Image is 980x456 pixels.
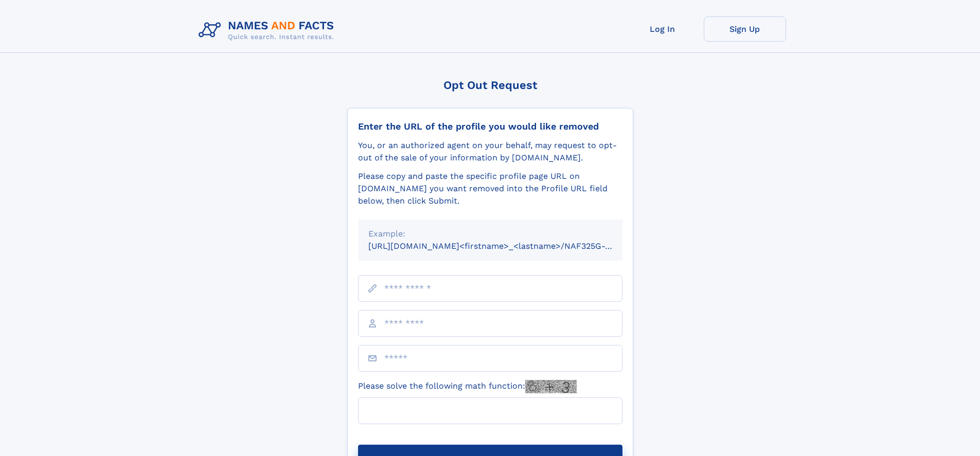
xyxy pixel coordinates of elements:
[621,16,704,42] a: Log In
[704,16,786,42] a: Sign Up
[358,170,622,207] div: Please copy and paste the specific profile page URL on [DOMAIN_NAME] you want removed into the Pr...
[368,228,612,240] div: Example:
[368,241,642,251] small: [URL][DOMAIN_NAME]<firstname>_<lastname>/NAF325G-xxxxxxxx
[358,139,622,164] div: You, or an authorized agent on your behalf, may request to opt-out of the sale of your informatio...
[194,16,343,44] img: Logo Names and Facts
[347,79,633,92] div: Opt Out Request
[358,121,622,132] div: Enter the URL of the profile you would like removed
[358,380,577,393] label: Please solve the following math function:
